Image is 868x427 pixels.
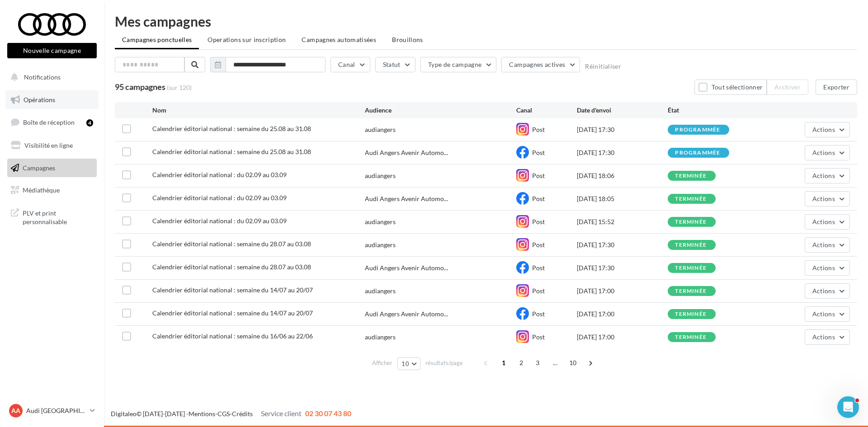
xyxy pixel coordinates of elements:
a: Médiathèque [5,181,99,200]
div: [DATE] 17:30 [577,263,668,272]
button: Actions [805,283,850,299]
div: [DATE] 17:00 [577,333,668,342]
span: 10 [566,356,580,370]
span: résultats/page [425,359,463,367]
div: Audience [365,106,516,115]
button: Notifications [5,68,95,87]
span: AA [11,406,20,415]
a: Opérations [5,90,99,109]
span: Actions [812,149,835,156]
div: audiangers [365,286,396,296]
a: Campagnes [5,159,99,178]
a: Crédits [232,410,253,418]
span: Actions [812,333,835,341]
button: Tout sélectionner [694,80,767,95]
span: Actions [812,241,835,249]
span: Calendrier éditorial national : semaine du 28.07 au 03.08 [152,263,311,271]
button: Type de campagne [420,57,497,72]
p: Audi [GEOGRAPHIC_DATA] [26,406,86,415]
span: Audi Angers Avenir Automo... [365,263,448,272]
span: Service client [261,409,302,418]
span: Operations sur inscription [208,36,286,43]
span: Actions [812,264,835,272]
button: Campagnes actives [501,57,580,72]
span: Visibilité en ligne [24,141,73,149]
span: Post [532,264,545,272]
a: AA Audi [GEOGRAPHIC_DATA] [7,402,97,419]
div: terminée [675,265,707,271]
div: terminée [675,173,707,179]
button: Nouvelle campagne [7,43,97,58]
span: Post [532,218,545,225]
span: PLV et print personnalisable [23,207,93,226]
button: 10 [397,357,420,370]
div: [DATE] 17:30 [577,148,668,157]
span: Calendrier éditorial national : semaine du 14/07 au 20/07 [152,309,313,317]
div: Nom [152,106,365,115]
span: Campagnes [23,164,55,171]
span: Notifications [24,73,61,81]
span: 3 [530,356,545,370]
div: audiangers [365,171,396,180]
button: Réinitialiser [585,63,621,70]
a: CGS [217,410,230,418]
span: 2 [514,356,528,370]
span: (sur 120) [167,83,192,92]
span: Actions [812,172,835,179]
span: ... [548,356,562,370]
div: programmée [675,150,720,156]
span: Post [532,287,545,295]
button: Archiver [767,80,808,95]
span: 95 campagnes [115,82,165,92]
div: [DATE] 17:00 [577,286,668,296]
div: [DATE] 17:30 [577,240,668,249]
button: Canal [330,57,370,72]
a: Boîte de réception4 [5,113,99,132]
span: Campagnes actives [509,61,565,68]
button: Statut [375,57,415,72]
span: Calendrier éditorial national : du 02.09 au 03.09 [152,217,287,225]
div: terminée [675,334,707,340]
div: terminée [675,288,707,294]
span: Post [532,310,545,318]
span: Calendrier éditorial national : semaine du 14/07 au 20/07 [152,286,313,294]
div: 4 [86,119,93,127]
div: [DATE] 18:05 [577,194,668,203]
div: Mes campagnes [115,14,857,28]
span: Campagnes automatisées [302,36,376,43]
div: audiangers [365,125,396,134]
span: Post [532,149,545,156]
a: Digitaleo [111,410,137,418]
span: Post [532,333,545,341]
div: programmée [675,127,720,133]
div: [DATE] 15:52 [577,217,668,226]
button: Actions [805,237,850,253]
div: Date d'envoi [577,106,668,115]
span: 1 [496,356,511,370]
span: © [DATE]-[DATE] - - - [111,410,351,418]
div: État [668,106,759,115]
span: Audi Angers Avenir Automo... [365,148,448,157]
div: terminée [675,196,707,202]
a: PLV et print personnalisable [5,203,99,230]
button: Actions [805,260,850,276]
div: audiangers [365,333,396,342]
span: 02 30 07 43 80 [305,409,351,418]
a: Mentions [189,410,215,418]
button: Actions [805,306,850,322]
button: Actions [805,168,850,183]
span: Actions [812,126,835,133]
span: Calendrier éditorial national : semaine du 25.08 au 31.08 [152,148,311,155]
span: Actions [812,195,835,202]
button: Actions [805,191,850,206]
span: Calendrier éditorial national : semaine du 16/06 au 22/06 [152,332,313,340]
span: Calendrier éditorial national : semaine du 28.07 au 03.08 [152,240,311,248]
button: Actions [805,214,850,230]
div: [DATE] 17:30 [577,125,668,134]
span: Calendrier éditorial national : du 02.09 au 03.09 [152,171,287,178]
span: Boîte de réception [23,118,75,126]
div: terminée [675,242,707,248]
span: Post [532,172,545,179]
span: 10 [401,360,409,367]
span: Actions [812,287,835,295]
